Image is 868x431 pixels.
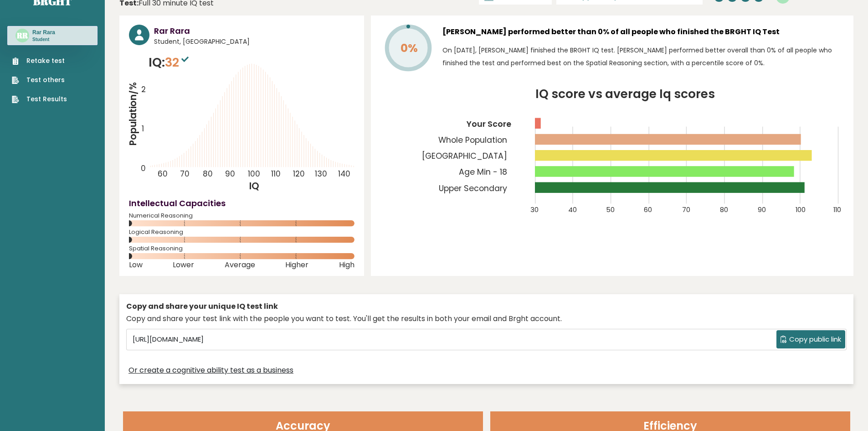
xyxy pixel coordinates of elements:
[158,168,168,179] tspan: 60
[129,230,354,234] span: Logical Reasoning
[315,168,328,179] tspan: 130
[173,263,194,267] span: Lower
[776,330,845,348] button: Copy public link
[225,263,255,267] span: Average
[401,40,418,56] tspan: 0%
[789,334,841,345] span: Copy public link
[32,29,55,36] h3: Rar Rara
[438,135,507,145] tspan: Whole Population
[126,301,847,312] div: Copy and share your unique IQ test link
[442,44,844,69] p: On [DATE], [PERSON_NAME] finished the BRGHT IQ test. [PERSON_NAME] performed better overall than ...
[422,151,507,161] tspan: [GEOGRAPHIC_DATA]
[439,183,507,194] tspan: Upper Secondary
[758,205,766,214] tspan: 90
[339,263,354,267] span: High
[32,36,55,43] p: Student
[338,168,350,179] tspan: 140
[833,205,841,214] tspan: 110
[466,119,511,130] tspan: Your Score
[293,168,305,179] tspan: 120
[141,84,146,95] tspan: 2
[12,56,67,66] a: Retake test
[271,168,281,179] tspan: 110
[129,214,354,218] span: Numerical Reasoning
[796,205,806,214] tspan: 100
[248,168,260,179] tspan: 100
[129,197,354,209] h4: Intellectual Capacities
[459,166,507,177] tspan: Age Min - 18
[129,263,143,267] span: Low
[606,205,615,214] tspan: 50
[154,25,354,37] h3: Rar Rara
[142,123,144,134] tspan: 1
[225,168,235,179] tspan: 90
[250,180,260,192] tspan: IQ
[127,82,139,146] tspan: Population/%
[285,263,308,267] span: Higher
[128,365,293,376] a: Or create a cognitive ability test as a business
[180,168,190,179] tspan: 70
[126,313,847,324] div: Copy and share your test link with the people you want to test. You'll get the results in both yo...
[442,25,844,39] h3: [PERSON_NAME] performed better than 0% of all people who finished the BRGHT IQ Test
[682,205,690,214] tspan: 70
[644,205,652,214] tspan: 60
[149,53,191,72] p: IQ:
[530,205,539,214] tspan: 30
[203,168,213,179] tspan: 80
[12,94,67,104] a: Test Results
[141,163,146,174] tspan: 0
[720,205,728,214] tspan: 80
[568,205,577,214] tspan: 40
[12,75,67,85] a: Test others
[154,37,354,47] span: Student, [GEOGRAPHIC_DATA]
[165,54,191,71] span: 32
[129,247,354,250] span: Spatial Reasoning
[16,30,28,41] text: RR
[535,85,715,102] tspan: IQ score vs average Iq scores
